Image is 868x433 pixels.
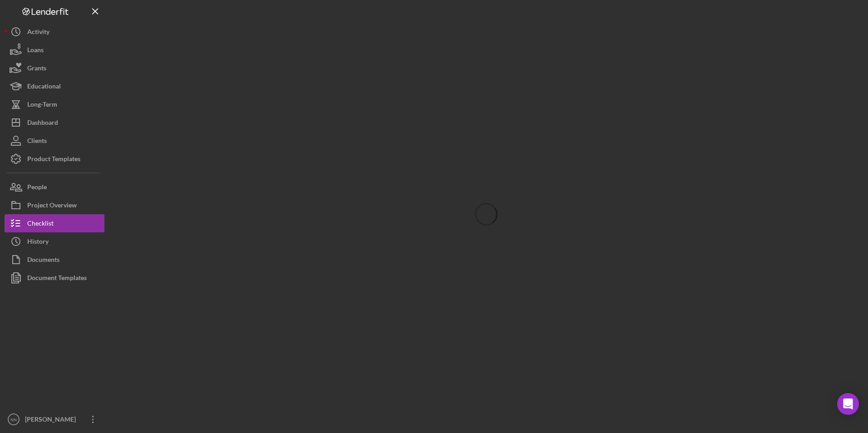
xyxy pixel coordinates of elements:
button: Documents [5,251,104,269]
button: Educational [5,77,104,95]
div: Educational [27,77,61,98]
div: Long-Term [27,95,57,116]
div: Document Templates [27,269,87,289]
div: Dashboard [27,113,58,134]
div: Clients [27,132,47,152]
div: Activity [27,23,49,43]
div: History [27,232,49,253]
button: People [5,178,104,196]
div: [PERSON_NAME] [23,410,82,431]
button: Grants [5,59,104,77]
button: Product Templates [5,150,104,168]
button: Activity [5,23,104,41]
button: Clients [5,132,104,150]
button: Dashboard [5,113,104,132]
button: NN[PERSON_NAME] [5,410,104,428]
div: Open Intercom Messenger [837,393,859,415]
div: Project Overview [27,196,77,216]
button: Checklist [5,214,104,232]
button: Long-Term [5,95,104,113]
div: Grants [27,59,46,79]
div: Checklist [27,214,54,235]
div: Product Templates [27,150,80,170]
button: Loans [5,41,104,59]
div: Documents [27,251,59,271]
text: NN [10,417,17,422]
div: Loans [27,41,44,61]
button: History [5,232,104,251]
button: Project Overview [5,196,104,214]
button: Document Templates [5,269,104,287]
div: People [27,178,47,198]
